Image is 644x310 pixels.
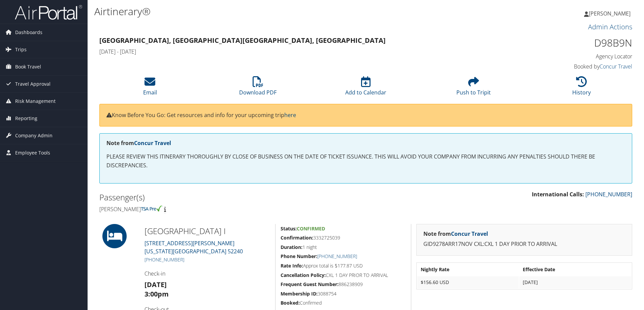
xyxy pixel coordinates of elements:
p: PLEASE REVIEW THIS ITINERARY THOROUGHLY BY CLOSE OF BUSINESS ON THE DATE OF TICKET ISSUANCE. THIS... [106,152,625,170]
strong: [DATE] [144,280,167,289]
a: Push to Tripit [456,80,491,96]
strong: International Calls: [532,191,584,198]
td: $156.60 USD [417,276,519,288]
span: Confirmed [297,225,325,232]
h4: Agency Locator [507,53,632,60]
strong: Membership ID: [281,290,318,297]
a: [PHONE_NUMBER] [585,191,632,198]
h5: 3088754 [281,290,406,297]
span: Risk Management [15,93,56,110]
a: here [284,111,296,119]
a: Admin Actions [588,22,632,31]
p: GID9278ARR17NOV CXL:CXL 1 DAY PRIOR TO ARRIVAL [423,240,625,249]
h4: [DATE] - [DATE] [99,48,496,55]
a: Add to Calendar [345,80,386,96]
h5: 886238909 [281,281,406,288]
strong: Rate Info: [281,262,303,269]
td: [DATE] [519,276,631,288]
a: [PERSON_NAME] [584,3,637,24]
span: Company Admin [15,127,53,144]
h5: Approx total is $177.87 USD [281,262,406,269]
a: Concur Travel [134,139,171,147]
a: [STREET_ADDRESS][PERSON_NAME][US_STATE][GEOGRAPHIC_DATA] 52240 [144,239,243,255]
span: Dashboards [15,24,42,41]
a: History [572,80,591,96]
h5: 1 night [281,244,406,251]
th: Effective Date [519,263,631,276]
h1: D98B9N [507,36,632,50]
strong: Cancellation Policy: [281,272,326,278]
span: Trips [15,41,27,58]
a: Email [143,80,157,96]
strong: Note from [106,139,171,147]
h4: [PERSON_NAME] [99,205,361,213]
h1: Airtinerary® [94,4,456,19]
h4: Booked by [507,63,632,70]
span: Reporting [15,110,37,127]
h2: Passenger(s) [99,192,361,203]
strong: Frequent Guest Number: [281,281,339,287]
strong: Confirmation: [281,234,313,241]
th: Nightly Rate [417,263,519,276]
strong: Booked: [281,300,300,306]
strong: Duration: [281,244,302,250]
span: [PERSON_NAME] [589,10,631,17]
strong: Phone Number: [281,253,317,259]
h5: Confirmed [281,300,406,306]
a: [PHONE_NUMBER] [144,256,184,263]
p: Know Before You Go: Get resources and info for your upcoming trip [106,111,625,120]
span: Book Travel [15,58,41,75]
a: [PHONE_NUMBER] [317,253,357,259]
span: Travel Approval [15,76,51,92]
h2: [GEOGRAPHIC_DATA] I [144,225,270,237]
span: Employee Tools [15,144,50,161]
h5: CXL 1 DAY PRIOR TO ARRIVAL [281,272,406,279]
strong: Note from [423,230,488,237]
a: Download PDF [239,80,277,96]
strong: Status: [281,225,297,232]
h5: 3332725039 [281,234,406,241]
strong: 3:00pm [144,289,169,299]
a: Concur Travel [600,63,632,70]
img: airportal-logo.png [15,4,82,20]
strong: [GEOGRAPHIC_DATA], [GEOGRAPHIC_DATA] [GEOGRAPHIC_DATA], [GEOGRAPHIC_DATA] [99,36,386,45]
img: tsa-precheck.png [141,205,163,212]
a: Concur Travel [451,230,488,237]
h4: Check-in [144,270,270,277]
